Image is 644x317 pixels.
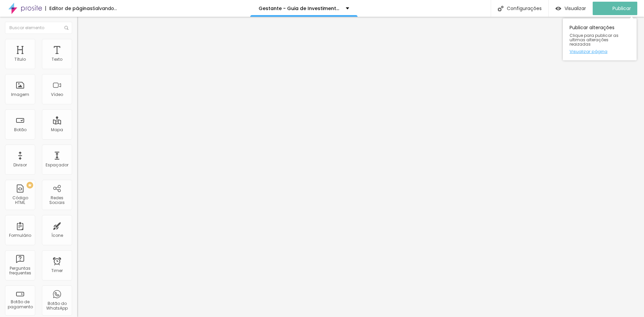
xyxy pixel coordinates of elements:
div: Imagem [11,92,29,97]
img: Icone [498,6,503,11]
div: Título [14,57,26,62]
div: Salvando... [93,6,117,11]
div: Botão [14,127,26,132]
div: Espaçador [46,163,68,167]
div: Perguntas frequentes [7,266,33,276]
div: Código HTML [7,196,33,205]
div: Botão de pagamento [7,300,33,309]
span: Publicar [612,6,631,11]
div: Timer [51,268,63,273]
div: Texto [52,57,62,62]
div: Editor de páginas [45,6,93,11]
span: Visualizar [565,6,586,11]
div: Ícone [51,233,63,238]
div: Vídeo [51,92,63,97]
iframe: Editor [77,17,644,317]
a: Visualizar página [570,49,630,54]
img: Icone [64,26,68,30]
button: Publicar [593,2,637,15]
button: Visualizar [549,2,593,15]
input: Buscar elemento [5,22,72,34]
div: Mapa [51,127,63,132]
div: Formulário [9,233,31,238]
div: Publicar alterações [563,18,637,60]
div: Divisor [13,163,27,167]
p: Gestante - Guia de Investimento Fotográfico [259,6,341,11]
div: Botão do WhatsApp [44,301,70,311]
span: Clique para publicar as ultimas alterações reaizadas [570,33,630,47]
div: Redes Sociais [44,196,70,205]
img: view-1.svg [555,6,561,11]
